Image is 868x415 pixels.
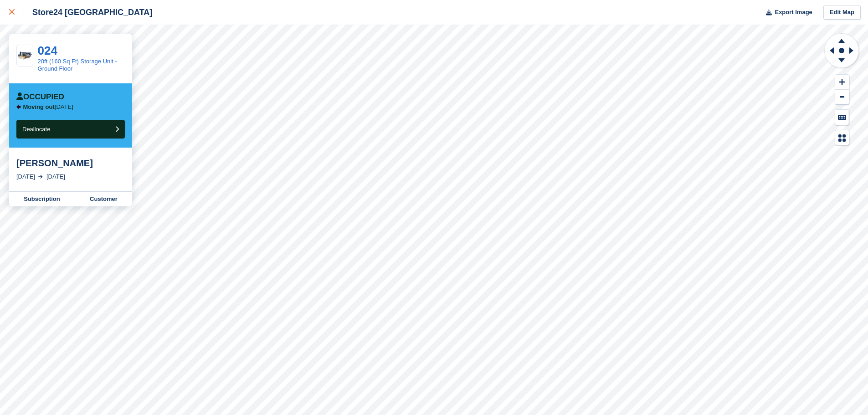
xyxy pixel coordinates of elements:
[75,192,132,206] a: Customer
[16,104,21,109] img: arrow-left-icn-90495f2de72eb5bd0bd1c3c35deca35cc13f817d75bef06ecd7c0b315636ce7e.svg
[38,175,43,179] img: arrow-right-light-icn-cde0832a797a2874e46488d9cf13f60e5c3a73dbe684e267c42b8395dfbc2abf.svg
[823,5,861,20] a: Edit Map
[775,8,812,17] span: Export Image
[24,7,152,18] div: Store24 [GEOGRAPHIC_DATA]
[16,158,125,169] div: [PERSON_NAME]
[23,103,73,111] p: [DATE]
[22,126,50,133] span: Deallocate
[835,130,849,145] button: Map Legend
[835,110,849,125] button: Keyboard Shortcuts
[9,192,75,206] a: Subscription
[38,58,117,72] a: 20ft (160 Sq Ft) Storage Unit - Ground Floor
[17,50,33,61] img: 20-ft-container%20(16).jpg
[835,75,849,90] button: Zoom In
[16,172,35,181] div: [DATE]
[46,172,65,181] div: [DATE]
[760,5,812,20] button: Export Image
[38,44,57,57] a: 024
[16,92,64,102] div: Occupied
[835,90,849,105] button: Zoom Out
[23,103,55,110] span: Moving out
[16,120,125,138] button: Deallocate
